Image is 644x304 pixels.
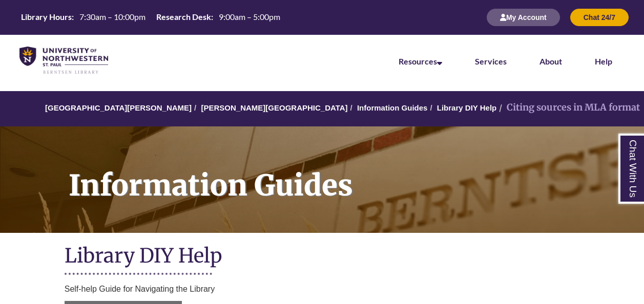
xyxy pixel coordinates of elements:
[475,56,507,66] a: Services
[357,103,428,112] a: Information Guides
[487,13,560,21] a: My Account
[496,100,640,115] li: Citing sources in MLA format
[65,243,580,270] h1: Library DIY Help
[399,56,442,66] a: Resources
[17,9,284,26] a: Hours Today
[570,13,629,21] a: Chat 24/7
[19,47,108,75] img: UNWSP Library Logo
[65,285,215,293] span: Self-help Guide for Navigating the Library
[219,12,280,21] span: 9:00am – 5:00pm
[437,103,496,112] a: Library DIY Help
[17,9,75,25] th: Library Hours:
[201,103,347,112] a: [PERSON_NAME][GEOGRAPHIC_DATA]
[79,12,146,21] span: 7:30am – 10:00pm
[45,103,192,112] a: [GEOGRAPHIC_DATA][PERSON_NAME]
[57,126,644,220] h1: Information Guides
[17,9,284,25] table: Hours Today
[595,56,612,66] a: Help
[152,9,215,25] th: Research Desk:
[570,9,629,26] button: Chat 24/7
[487,9,560,26] button: My Account
[539,56,562,66] a: About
